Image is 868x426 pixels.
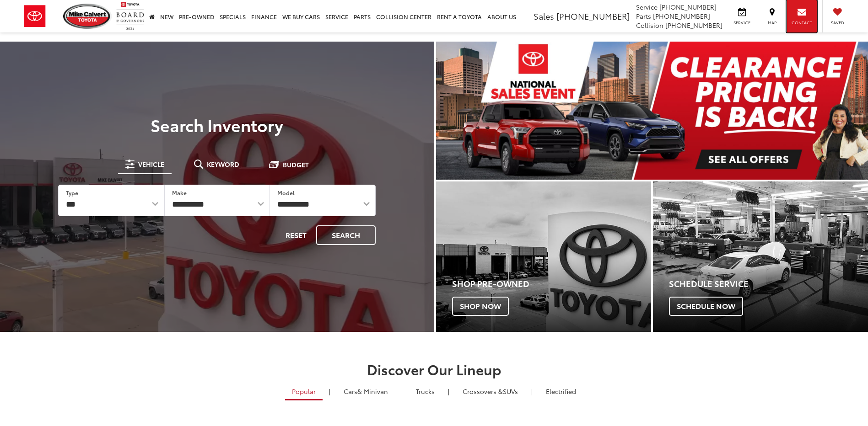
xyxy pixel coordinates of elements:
a: Shop Pre-Owned Shop Now [436,181,651,332]
span: Keyword [207,161,239,167]
span: [PHONE_NUMBER] [665,21,722,30]
span: Service [636,2,658,11]
a: Electrified [539,383,583,399]
span: Vehicle [138,161,164,167]
h4: Shop Pre-Owned [452,279,651,288]
a: SUVs [456,383,525,399]
h3: Search Inventory [38,116,396,134]
div: Toyota [436,181,651,332]
a: Cars [337,383,395,399]
li: | [399,387,405,396]
li: | [327,387,333,396]
label: Model [277,189,295,197]
span: Map [762,20,782,26]
span: Schedule Now [669,297,743,316]
button: Reset [278,225,314,245]
span: Collision [636,21,663,30]
a: Trucks [409,383,442,399]
span: [PHONE_NUMBER] [653,11,710,21]
span: [PHONE_NUMBER] [556,10,630,22]
img: Mike Calvert Toyota [63,4,112,29]
h4: Schedule Service [669,279,868,288]
label: Type [66,189,78,197]
span: Shop Now [452,297,509,316]
button: Search [316,225,376,245]
span: Parts [636,11,651,21]
h2: Discover Our Lineup [112,362,757,377]
span: Budget [283,161,309,168]
label: Make [172,189,187,197]
li: | [446,387,452,396]
span: Sales [534,10,554,22]
li: | [529,387,535,396]
div: Toyota [653,181,868,332]
span: Crossovers & [463,387,503,396]
span: Service [732,20,752,26]
a: Schedule Service Schedule Now [653,181,868,332]
span: Saved [827,20,847,26]
span: [PHONE_NUMBER] [659,2,717,11]
span: Contact [792,20,812,26]
span: & Minivan [357,387,388,396]
a: Popular [285,383,323,400]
